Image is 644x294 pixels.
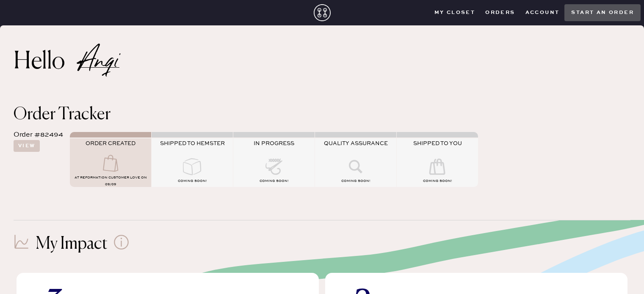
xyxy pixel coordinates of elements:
span: SHIPPED TO HEMSTER [160,140,225,147]
span: SHIPPED TO YOU [413,140,462,147]
span: AT Reformation Customer Love on 09/09 [75,176,147,187]
span: COMING SOON! [260,179,288,183]
span: IN PROGRESS [254,140,294,147]
div: Order #82494 [14,130,63,140]
span: ORDER CREATED [86,140,135,147]
button: Account [520,6,565,19]
span: QUALITY ASSURANCE [324,140,388,147]
button: Start an order [564,4,641,21]
span: COMING SOON! [341,179,370,183]
span: COMING SOON! [178,179,207,183]
button: My Closet [429,6,481,19]
h2: Hello [14,52,80,72]
iframe: Front Chat [604,256,640,292]
span: COMING SOON! [423,179,452,183]
button: View [14,140,40,152]
h2: Anqi [80,57,119,68]
h1: My Impact [36,234,108,254]
span: Order Tracker [14,106,111,123]
button: Orders [480,6,520,19]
